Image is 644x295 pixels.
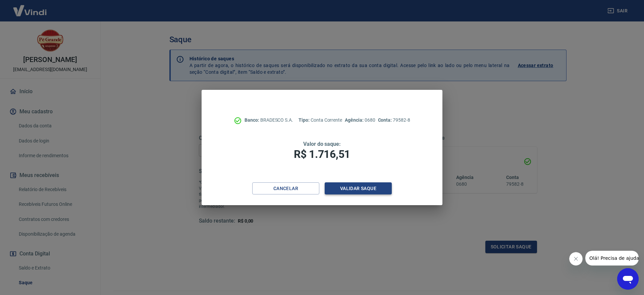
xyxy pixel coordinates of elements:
iframe: Mensagem da empresa [585,251,639,265]
button: Cancelar [252,182,319,195]
p: BRADESCO S.A. [245,117,293,124]
span: Olá! Precisa de ajuda? [4,5,56,10]
iframe: Fechar mensagem [569,252,583,265]
p: 0680 [345,117,375,124]
span: Agência: [345,117,365,123]
p: Conta Corrente [299,117,342,124]
iframe: Botão para abrir a janela de mensagens [617,268,639,290]
span: Banco: [245,117,260,123]
span: Tipo: [299,117,311,123]
span: Valor do saque: [303,141,341,147]
button: Validar saque [325,182,392,195]
p: 79582-8 [378,117,410,124]
span: Conta: [378,117,393,123]
span: R$ 1.716,51 [294,148,350,161]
